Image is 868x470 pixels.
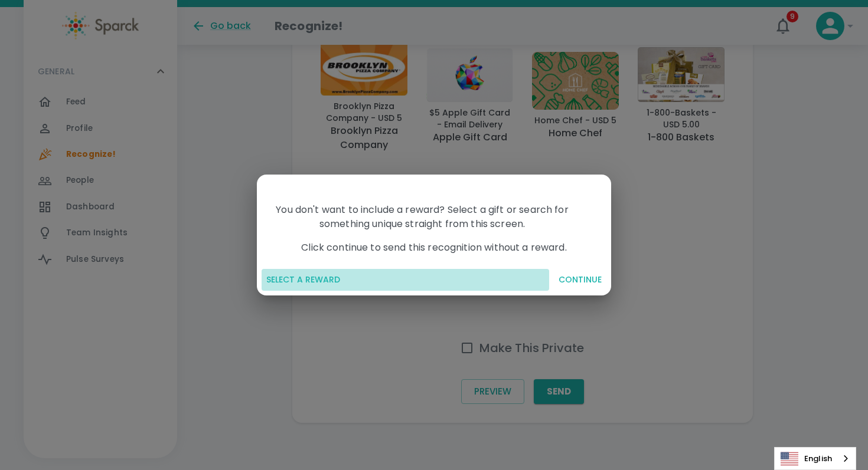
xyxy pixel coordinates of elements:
aside: Language selected: English [774,447,856,470]
a: English [775,448,856,469]
button: SELECT A REWARD [262,269,549,291]
div: You don't want to include a reward? Select a gift or search for something unique straight from th... [247,193,611,231]
div: Click continue to send this recognition without a reward. [247,231,611,255]
div: Language [774,447,856,470]
button: CONTINUE [554,269,606,291]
